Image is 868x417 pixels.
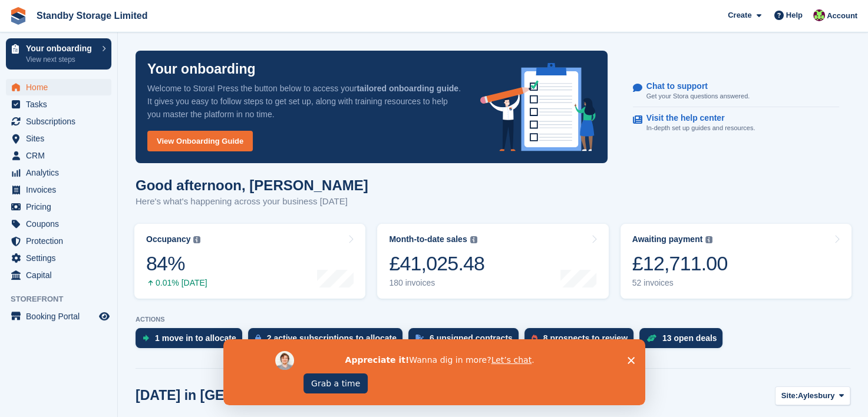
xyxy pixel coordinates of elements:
[389,234,467,244] div: Month-to-date sales
[662,333,717,343] div: 13 open deals
[781,390,798,402] span: Site:
[646,123,755,133] p: In-depth set up guides and resources.
[143,335,149,342] img: move_ins_to_allocate_icon-fdf77a2bb77ea45bf5b3d319d69a93e2d87916cf1d5bf7949dd705db3b84f3ca.svg
[9,7,27,25] img: stora-icon-8386f47178a22dfd0bd8f6a31ec36ba5ce8667c1dd55bd0f319d3a0aa187defe.svg
[146,234,190,244] div: Occupancy
[621,224,852,299] a: Awaiting payment £12,711.00 52 invoices
[26,267,97,283] span: Capital
[6,79,111,95] a: menu
[827,10,857,22] span: Account
[480,63,596,151] img: onboarding-info-6c161a55d2c0e0a8cae90662b2fe09162a5109e8cc188191df67fb4f79e88e88.svg
[646,91,750,101] p: Get your Stora questions answered.
[147,82,461,121] p: Welcome to Stora! Press the button below to access your . It gives you easy to follow steps to ge...
[6,267,111,283] a: menu
[136,388,345,403] h2: [DATE] in [GEOGRAPHIC_DATA]
[6,308,111,325] a: menu
[146,251,207,276] div: 84%
[26,54,96,65] p: View next steps
[646,113,746,123] p: Visit the help center
[6,147,111,164] a: menu
[255,334,261,342] img: active_subscription_to_allocate_icon-d502201f5373d7db506a760aba3b589e785aa758c864c3986d89f69b8ff3...
[136,328,248,354] a: 1 move in to allocate
[6,164,111,181] a: menu
[32,6,152,25] a: Standby Storage Limited
[377,224,608,299] a: Month-to-date sales £41,025.48 180 invoices
[6,130,111,147] a: menu
[6,96,111,112] a: menu
[26,198,97,215] span: Pricing
[26,96,97,112] span: Tasks
[26,44,96,52] p: Your onboarding
[26,308,97,325] span: Booking Portal
[532,335,537,342] img: prospect-51fa495bee0391a8d652442698ab0144808aea92771e9ea1ae160a38d050c398.svg
[6,181,111,198] a: menu
[6,38,111,69] a: Your onboarding View next steps
[146,278,207,288] div: 0.01% [DATE]
[728,9,751,21] span: Create
[6,113,111,130] a: menu
[267,333,397,343] div: 2 active subscriptions to allocate
[389,278,484,288] div: 180 invoices
[543,333,628,343] div: 8 prospects to review
[705,236,712,243] img: icon-info-grey-7440780725fd019a000dd9b08b2336e03edf1995a4989e88bcd33f0948082b44.svg
[798,390,834,402] span: Aylesbury
[646,334,656,342] img: deal-1b604bf984904fb50ccaf53a9ad4b4a5d6e5aea283cecdc64d6e3604feb123c2.svg
[775,386,850,406] button: Site: Aylesbury
[6,250,111,266] a: menu
[193,236,200,243] img: icon-info-grey-7440780725fd019a000dd9b08b2336e03edf1995a4989e88bcd33f0948082b44.svg
[26,147,97,164] span: CRM
[26,79,97,95] span: Home
[97,309,111,323] a: Preview store
[6,216,111,232] a: menu
[415,335,424,342] img: contract_signature_icon-13c848040528278c33f63329250d36e43548de30e8caae1d1a13099fd9432cc5.svg
[6,198,111,215] a: menu
[26,233,97,249] span: Protection
[357,84,458,93] strong: tailored onboarding guide
[155,333,236,343] div: 1 move in to allocate
[632,278,728,288] div: 52 invoices
[632,251,728,276] div: £12,711.00
[136,195,368,208] p: Here's what's happening across your business [DATE]
[646,81,740,91] p: Chat to support
[408,328,524,354] a: 6 unsigned contracts
[147,62,256,76] p: Your onboarding
[136,177,368,193] h1: Good afternoon, [PERSON_NAME]
[6,233,111,249] a: menu
[470,236,477,243] img: icon-info-grey-7440780725fd019a000dd9b08b2336e03edf1995a4989e88bcd33f0948082b44.svg
[147,131,253,151] a: View Onboarding Guide
[248,328,408,354] a: 2 active subscriptions to allocate
[633,107,839,139] a: Visit the help center In-depth set up guides and resources.
[11,293,117,305] span: Storefront
[223,339,645,405] iframe: Survey by David from Stora
[639,328,729,354] a: 13 open deals
[786,9,803,21] span: Help
[430,333,513,343] div: 6 unsigned contracts
[632,234,703,244] div: Awaiting payment
[26,164,97,181] span: Analytics
[134,224,365,299] a: Occupancy 84% 0.01% [DATE]
[26,216,97,232] span: Coupons
[813,9,825,21] img: Sue Ford
[389,251,484,276] div: £41,025.48
[633,75,839,108] a: Chat to support Get your Stora questions answered.
[26,181,97,198] span: Invoices
[26,250,97,266] span: Settings
[26,130,97,147] span: Sites
[26,113,97,130] span: Subscriptions
[524,328,639,354] a: 8 prospects to review
[136,316,850,323] p: ACTIONS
